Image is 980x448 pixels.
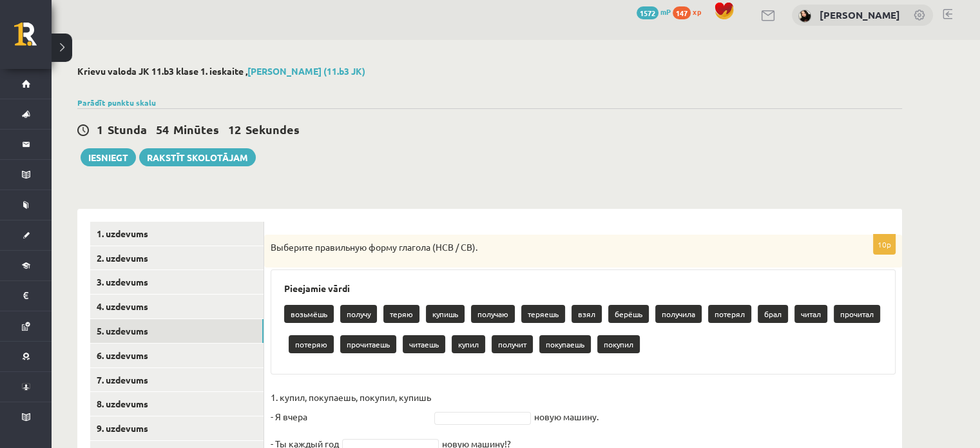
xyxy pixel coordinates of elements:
h2: Krievu valoda JK 11.b3 klase 1. ieskaite , [77,66,902,77]
p: покупил [597,335,640,353]
p: берёшь [608,305,649,323]
p: теряешь [521,305,565,323]
a: 1. uzdevums [90,222,264,246]
p: прочитал [834,305,880,323]
span: 54 [156,122,169,137]
a: 147 xp [673,6,707,17]
a: 5. uzdevums [90,319,264,343]
span: Minūtes [173,122,219,137]
a: 1572 mP [637,6,671,17]
a: 9. uzdevums [90,416,264,440]
a: 6. uzdevums [90,344,264,367]
span: 1572 [637,6,658,19]
img: Estere Vaivode [798,10,811,23]
p: 10p [873,234,896,255]
p: возьмёшь [284,305,334,323]
a: [PERSON_NAME] [820,8,900,21]
p: теряю [383,305,419,323]
h3: Pieejamie vārdi [284,283,882,294]
a: Rīgas 1. Tālmācības vidusskola [14,23,52,55]
p: купишь [426,305,465,323]
p: получила [655,305,702,323]
span: xp [693,6,701,17]
p: потеряю [289,335,334,353]
a: [PERSON_NAME] (11.b3 JK) [247,65,365,77]
p: потерял [708,305,751,323]
p: взял [572,305,602,323]
p: 1. купил, покупаешь, покупил, купишь - Я вчера [271,387,431,426]
span: Sekundes [245,122,300,137]
p: брал [758,305,788,323]
a: 2. uzdevums [90,246,264,270]
p: Выберите правильную форму глагола (НСВ / СВ). [271,241,831,254]
p: получу [340,305,377,323]
a: 3. uzdevums [90,270,264,294]
p: покупаешь [539,335,591,353]
a: Parādīt punktu skalu [77,97,156,108]
a: Rakstīt skolotājam [139,148,256,166]
a: 8. uzdevums [90,392,264,416]
span: 147 [673,6,691,19]
p: получаю [471,305,515,323]
a: 7. uzdevums [90,368,264,392]
button: Iesniegt [81,148,136,166]
span: mP [660,6,671,17]
p: читал [794,305,827,323]
p: купил [452,335,485,353]
a: 4. uzdevums [90,295,264,318]
p: прочитаешь [340,335,396,353]
span: 1 [97,122,103,137]
span: 12 [228,122,241,137]
p: получит [492,335,533,353]
span: Stunda [108,122,147,137]
p: читаешь [403,335,445,353]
